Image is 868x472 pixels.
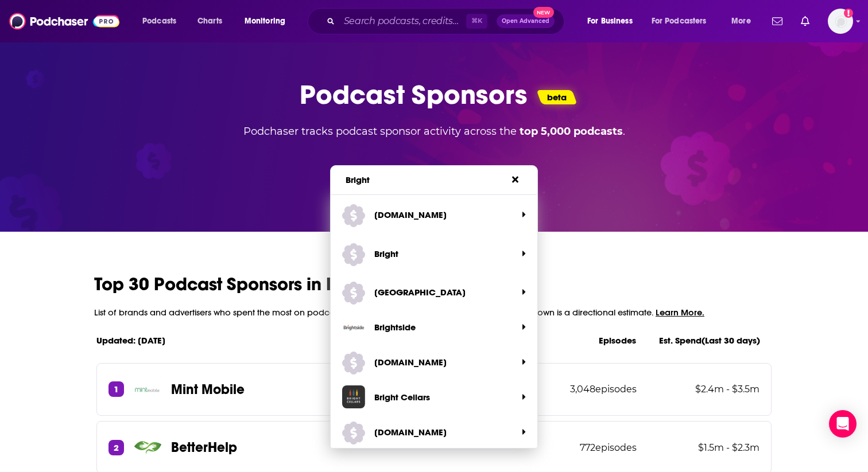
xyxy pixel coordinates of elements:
[96,335,576,346] p: Updated: [DATE]
[114,442,119,453] p: 2
[599,335,636,346] p: Episodes
[595,442,637,453] span: episodes
[520,125,623,138] b: top 5,000 podcasts
[374,357,447,368] p: [DOMAIN_NAME]
[336,414,532,450] a: [DOMAIN_NAME]
[796,11,814,31] a: Show notifications dropdown
[94,307,774,318] p: List of brands and advertisers who spent the most on podcast advertising over the past 30 days. S...
[339,12,466,30] input: Search podcasts, credits, & more...
[114,384,119,395] p: 1
[342,385,365,408] img: Bright Cellars logo
[336,383,532,411] a: Bright Cellars logoBright Cellars
[374,392,430,403] p: Bright Cellars
[374,322,416,333] p: Brightside
[652,13,707,29] span: For Podcasters
[844,9,853,18] svg: Add a profile image
[171,381,245,398] p: Mint Mobile
[829,410,857,438] div: Open Intercom Messenger
[197,13,222,29] span: Charts
[374,248,398,259] p: Bright
[190,12,229,30] a: Charts
[336,274,532,310] a: [GEOGRAPHIC_DATA]
[336,197,532,233] a: [DOMAIN_NAME]
[768,11,787,31] a: Show notifications dropdown
[595,384,637,395] span: episodes
[171,439,237,456] p: BetterHelp
[336,344,532,380] a: [DOMAIN_NAME]
[142,13,176,29] span: Podcasts
[497,14,555,28] button: Open AdvancedNew
[96,360,772,416] a: 1Mint Mobile logoMint Mobile3,048episodes$2.4m - $3.5m
[342,315,365,338] img: Brightside logo
[237,12,300,30] button: open menu
[134,12,191,30] button: open menu
[587,13,633,29] span: For Business
[656,307,704,318] span: Learn More.
[579,12,647,30] button: open menu
[731,13,751,29] span: More
[133,375,162,404] img: Mint Mobile logo
[300,78,528,111] p: Podcast Sponsors
[660,384,759,395] p: $2.4m - $3.5m
[133,433,162,462] img: BetterHelp logo
[225,125,644,138] p: Podchaser tracks podcast sponsor activity across the .
[374,427,447,438] p: [DOMAIN_NAME]
[319,8,575,34] div: Search podcasts, credits, & more...
[502,18,549,24] span: Open Advanced
[336,236,532,272] a: Bright
[9,10,119,32] img: Podchaser - Follow, Share and Rate Podcasts
[644,12,723,30] button: open menu
[336,313,532,342] a: Brightside logoBrightside
[94,273,774,295] h2: Top 30 Podcast Sponsors in Last 30 Days
[660,442,759,453] p: $1.5m - $2.3m
[580,442,637,453] p: 772
[659,335,760,346] p: Est. Spend
[828,9,853,34] img: User Profile
[828,9,853,34] span: Logged in as KevinZ
[570,384,637,395] p: 3,048
[702,335,760,346] span: (Last 30 days)
[374,209,447,220] p: [DOMAIN_NAME]
[245,13,285,29] span: Monitoring
[828,9,853,34] button: Show profile menu
[547,92,567,103] p: beta
[533,7,554,18] span: New
[723,12,765,30] button: open menu
[466,14,487,29] span: ⌘ K
[374,287,466,298] p: [GEOGRAPHIC_DATA]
